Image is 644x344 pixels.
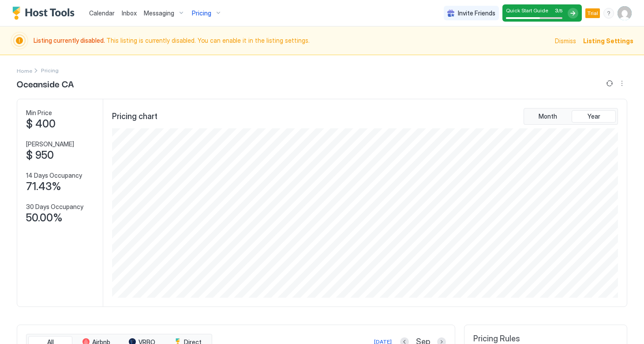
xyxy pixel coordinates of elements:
div: menu [617,78,627,89]
span: $ 950 [26,149,54,162]
span: 3 [555,7,558,14]
span: Messaging [144,9,174,17]
span: $ 400 [26,117,56,131]
span: Month [539,112,557,120]
span: [PERSON_NAME] [26,140,74,148]
a: Inbox [122,8,137,18]
span: Year [588,112,600,120]
span: Pricing [192,9,211,17]
span: 14 Days Occupancy [26,172,82,179]
span: Pricing Rules [473,334,520,344]
span: 30 Days Occupancy [26,203,83,211]
button: Year [572,110,616,123]
span: Home [17,67,32,74]
button: Sync prices [604,78,615,89]
a: Host Tools Logo [12,7,79,20]
div: User profile [618,6,632,20]
span: Trial [587,9,598,17]
span: This listing is currently disabled. You can enable it in the listing settings. [34,37,550,45]
div: Listing Settings [583,36,633,45]
span: Listing currently disabled. [34,37,106,44]
button: Month [526,110,570,123]
div: tab-group [524,108,618,125]
span: 50.00% [26,211,63,224]
span: Breadcrumb [41,67,59,74]
span: Pricing chart [112,112,157,122]
span: Calendar [89,9,115,17]
iframe: Intercom live chat [9,314,30,335]
div: Breadcrumb [17,66,32,75]
div: Dismiss [555,36,576,45]
span: Min Price [26,109,52,117]
span: Inbox [122,9,137,17]
span: / 5 [558,8,562,14]
div: menu [603,8,614,19]
span: Quick Start Guide [506,7,548,14]
a: Home [17,66,32,75]
span: Invite Friends [458,9,495,17]
button: More options [617,78,627,89]
a: Calendar [89,8,115,18]
span: Oceanside CA [17,77,74,90]
span: 71.43% [26,180,61,193]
